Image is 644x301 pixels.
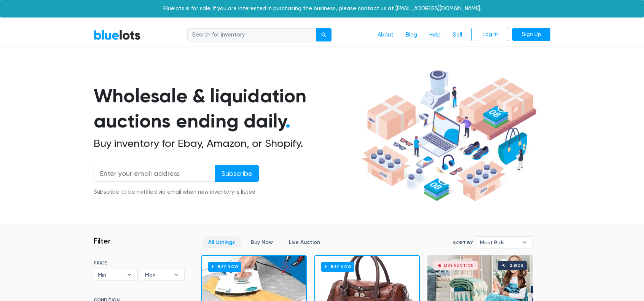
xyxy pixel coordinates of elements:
[321,262,354,271] h6: Buy Now
[359,67,539,205] img: hero-ee84e7d0318cb26816c560f6b4441b76977f77a177738b4e94f68c95b2b83dbb.png
[94,188,259,196] div: Subscribe to be notified via email when new inventory is listed.
[516,237,532,248] b: ▾
[94,137,359,150] h2: Buy inventory for Ebay, Amazon, or Shopify.
[168,269,184,280] b: ▾
[94,236,111,245] h3: Filter
[187,28,317,42] input: Search for inventory
[121,269,137,280] b: ▾
[400,28,423,42] a: Blog
[94,165,215,182] input: Enter your email address
[202,236,241,248] a: All Listings
[453,239,473,246] label: Sort By
[208,262,241,271] h6: Buy Now
[423,28,447,42] a: Help
[447,28,468,42] a: Sell
[98,269,123,280] span: Min
[215,165,259,182] input: Subscribe
[94,83,359,134] h1: Wholesale & liquidation auctions ending daily
[94,260,185,266] h6: PRICE
[471,28,509,41] a: Log In
[512,28,550,41] a: Sign Up
[145,269,170,280] span: Max
[510,264,523,268] div: 2 bids
[285,110,290,132] span: .
[244,236,279,248] a: Buy Now
[94,29,141,40] a: BlueLots
[480,237,518,248] span: Most Bids
[282,236,327,248] a: Live Auction
[371,28,400,42] a: About
[444,264,474,268] div: Live Auction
